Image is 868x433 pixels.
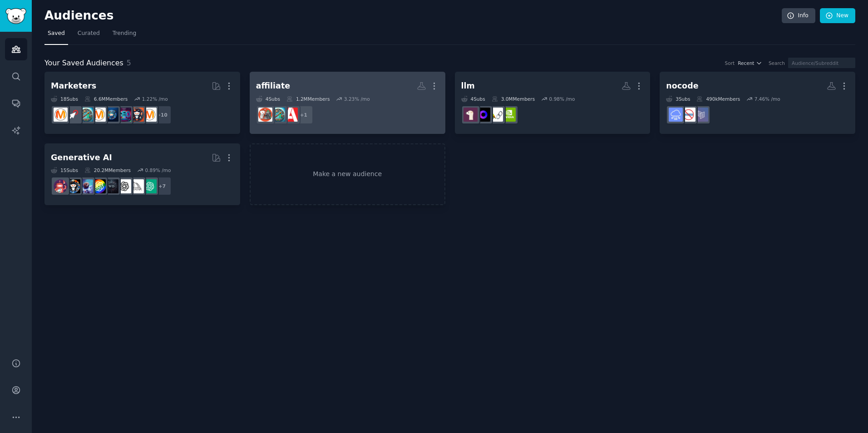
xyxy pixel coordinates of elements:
div: Marketers [51,80,96,92]
div: nocode [666,80,698,92]
span: Saved [48,30,65,38]
div: affiliate [256,80,290,92]
div: 15 Sub s [51,167,78,173]
div: 3 Sub s [666,96,690,102]
img: SaaS [669,108,683,122]
img: marketing [143,108,157,122]
a: affiliate4Subs1.2MMembers3.23% /mo+1AffiliateAffiliatemarketingpassive_income [250,72,445,134]
a: Saved [44,26,68,45]
span: Trending [113,30,136,38]
div: 490k Members [696,96,740,102]
a: Trending [109,26,139,45]
img: nocode [681,108,695,122]
img: DigitalMarketing [54,108,68,122]
img: digital_marketing [104,108,118,122]
img: SEO [117,108,131,122]
div: 20.2M Members [84,167,131,173]
img: LocalLLM [476,108,490,122]
div: Search [769,60,785,66]
div: llm [461,80,475,92]
div: 3.0M Members [492,96,535,102]
div: 0.98 % /mo [549,96,575,102]
div: Generative AI [51,152,112,163]
a: Info [782,8,815,24]
img: LangChain [489,108,503,122]
div: + 10 [153,105,172,124]
img: OpenAI [117,179,131,193]
div: 6.6M Members [84,96,128,102]
img: dalle2 [54,179,68,193]
div: 1.22 % /mo [142,96,168,102]
div: 1.2M Members [286,96,330,102]
span: Your Saved Audiences [44,58,123,69]
span: 5 [127,59,131,67]
button: Recent [738,60,762,66]
span: Recent [738,60,754,66]
img: ChatGPT [143,179,157,193]
img: aiArt [66,179,80,193]
h2: Audiences [44,9,782,23]
a: llm4Subs3.0MMembers0.98% /monvidiaLangChainLocalLLMLocalLLaMA [455,72,651,134]
div: + 1 [294,105,313,124]
img: socialmedia [130,108,144,122]
a: Marketers18Subs6.6MMembers1.22% /mo+10marketingsocialmediaSEOdigital_marketingadvertisingAffiliat... [44,72,240,134]
input: Audience/Subreddit [788,58,855,68]
img: Affiliatemarketing [271,108,285,122]
img: weirddalle [104,179,118,193]
img: Affiliate [284,108,298,122]
img: Affiliatemarketing [79,108,93,122]
span: Curated [78,30,100,38]
img: GPT3 [92,179,106,193]
div: 18 Sub s [51,96,78,102]
a: nocode3Subs490kMembers7.46% /moCarrdnocodeSaaS [660,72,855,134]
img: LocalLLaMA [464,108,478,122]
img: midjourney [130,179,144,193]
a: New [820,8,855,24]
img: advertising [92,108,106,122]
img: GummySearch logo [5,8,26,24]
img: StableDiffusion [79,179,93,193]
a: Make a new audience [250,143,445,206]
img: PPC [66,108,80,122]
img: passive_income [258,108,272,122]
div: 4 Sub s [256,96,280,102]
img: nvidia [502,108,516,122]
a: Generative AI15Subs20.2MMembers0.89% /mo+7ChatGPTmidjourneyOpenAIweirddalleGPT3StableDiffusionaiA... [44,143,240,206]
div: 0.89 % /mo [145,167,171,173]
div: 7.46 % /mo [755,96,780,102]
div: 3.23 % /mo [344,96,370,102]
div: + 7 [153,177,172,196]
img: Carrd [694,108,708,122]
a: Curated [74,26,103,45]
div: Sort [725,60,735,66]
div: 4 Sub s [461,96,485,102]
